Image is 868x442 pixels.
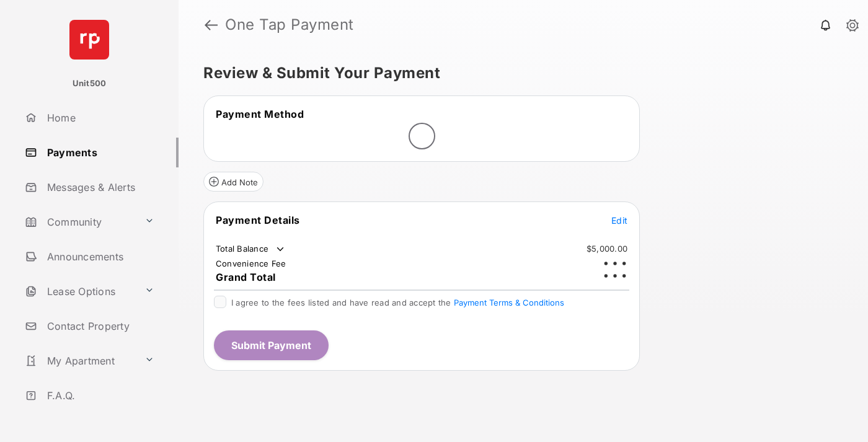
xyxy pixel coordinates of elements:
[20,242,179,272] a: Announcements
[20,346,139,376] a: My Apartment
[20,103,179,133] a: Home
[20,172,179,202] a: Messages & Alerts
[216,214,300,226] span: Payment Details
[225,17,354,32] strong: One Tap Payment
[216,108,304,120] span: Payment Method
[20,311,179,341] a: Contact Property
[20,138,179,167] a: Payments
[203,172,263,192] button: Add Note
[611,215,627,226] span: Edit
[73,77,107,90] p: Unit500
[454,298,564,307] button: I agree to the fees listed and have read and accept the
[231,298,564,307] span: I agree to the fees listed and have read and accept the
[20,207,139,237] a: Community
[203,66,833,81] h5: Review & Submit Your Payment
[216,271,276,283] span: Grand Total
[611,214,627,226] button: Edit
[214,330,329,360] button: Submit Payment
[215,243,286,255] td: Total Balance
[586,243,628,254] td: $5,000.00
[215,258,287,269] td: Convenience Fee
[20,381,179,410] a: F.A.Q.
[69,20,109,60] img: svg+xml;base64,PHN2ZyB4bWxucz0iaHR0cDovL3d3dy53My5vcmcvMjAwMC9zdmciIHdpZHRoPSI2NCIgaGVpZ2h0PSI2NC...
[20,276,139,306] a: Lease Options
